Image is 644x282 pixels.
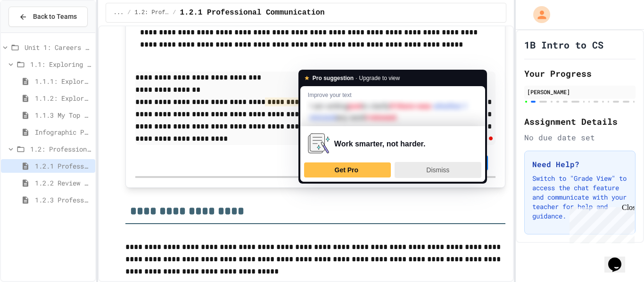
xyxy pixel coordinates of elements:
[604,244,635,273] iframe: chat widget
[524,115,636,128] h2: Assignment Details
[30,144,91,154] span: 1.2: Professional Communication
[30,59,91,69] span: 1.1: Exploring CS Careers
[35,76,91,86] span: 1.1.1: Exploring CS Careers
[524,132,636,143] div: No due date set
[566,203,635,243] iframe: chat widget
[173,9,176,16] span: /
[524,67,636,80] h2: Your Progress
[180,7,324,18] span: 1.2.1 Professional Communication
[35,195,91,205] span: 1.2.3 Professional Communication Challenge
[527,88,633,96] div: [PERSON_NAME]
[532,159,627,170] h3: Need Help?
[35,127,91,137] span: Infographic Project: Your favorite CS
[35,161,91,171] span: 1.2.1 Professional Communication
[35,93,91,103] span: 1.1.2: Exploring CS Careers - Review
[35,110,91,120] span: 1.1.3 My Top 3 CS Careers!
[4,4,65,60] div: Chat with us now!Close
[532,174,627,221] p: Switch to "Grade View" to access the chat feature and communicate with your teacher for help and ...
[127,9,131,16] span: /
[523,4,553,25] div: My Account
[114,9,124,16] span: ...
[524,38,603,51] h1: 1B Intro to CS
[25,42,91,52] span: Unit 1: Careers & Professionalism
[135,72,496,145] div: To enrich screen reader interactions, please activate Accessibility in Grammarly extension settings
[8,7,88,27] button: Back to Teams
[135,9,169,16] span: 1.2: Professional Communication
[35,178,91,188] span: 1.2.2 Review - Professional Communication
[33,12,77,22] span: Back to Teams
